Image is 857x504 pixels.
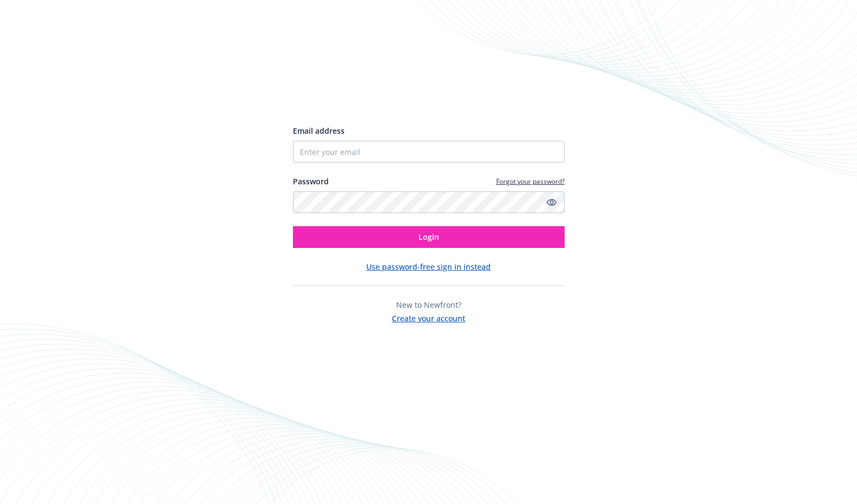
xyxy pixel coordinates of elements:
span: Login [418,232,439,242]
a: Forgot your password? [496,177,565,186]
input: Enter your password [293,191,565,213]
button: Use password-free sign in instead [366,261,491,272]
label: Password [293,176,329,187]
span: Email address [293,126,345,136]
span: New to Newfront? [396,300,461,310]
a: Show password [545,196,558,209]
button: Create your account [392,310,465,324]
img: Newfront logo [293,86,396,105]
input: Enter your email [293,141,565,163]
button: Login [293,226,565,248]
